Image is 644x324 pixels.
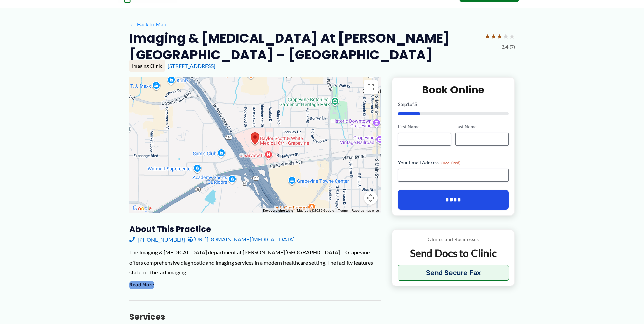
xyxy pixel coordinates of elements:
[297,209,334,212] span: Map data ©2025 Google
[491,30,497,42] span: ★
[129,281,154,289] button: Read More
[398,159,509,166] label: Your Email Address
[441,160,461,165] span: (Required)
[510,42,515,51] span: (7)
[188,234,295,245] a: [URL][DOMAIN_NAME][MEDICAL_DATA]
[497,30,503,42] span: ★
[364,191,378,205] button: Map camera controls
[338,209,348,212] a: Terms (opens in new tab)
[263,208,293,213] button: Keyboard shortcuts
[509,30,515,42] span: ★
[398,102,509,107] p: Step of
[129,224,381,234] h3: About this practice
[414,101,417,107] span: 5
[398,124,451,130] label: First Name
[398,265,509,281] button: Send Secure Fax
[503,30,509,42] span: ★
[129,30,479,64] h2: Imaging & [MEDICAL_DATA] at [PERSON_NAME][GEOGRAPHIC_DATA] – [GEOGRAPHIC_DATA]
[398,247,509,260] p: Send Docs to Clinic
[129,247,381,277] div: The Imaging & [MEDICAL_DATA] department at [PERSON_NAME][GEOGRAPHIC_DATA] – Grapevine offers comp...
[502,42,508,51] span: 3.4
[455,124,509,130] label: Last Name
[168,62,215,69] a: [STREET_ADDRESS]
[129,234,185,245] a: [PHONE_NUMBER]
[407,101,410,107] span: 1
[484,30,491,42] span: ★
[129,19,166,30] a: ←Back to Map
[364,80,378,94] button: Toggle fullscreen view
[131,204,153,213] img: Google
[131,204,153,213] a: Open this area in Google Maps (opens a new window)
[129,311,381,322] h3: Services
[129,21,136,28] span: ←
[129,60,165,72] div: Imaging Clinic
[398,235,509,244] p: Clinics and Businesses
[352,209,379,212] a: Report a map error
[398,83,509,96] h2: Book Online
